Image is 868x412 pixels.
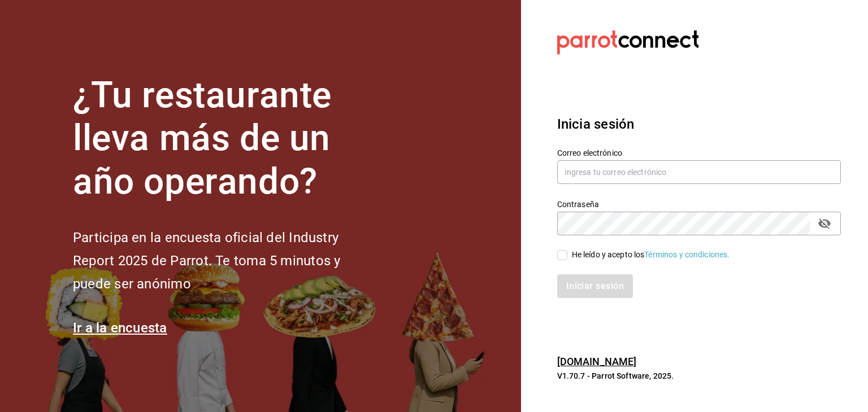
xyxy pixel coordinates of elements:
label: Correo electrónico [557,148,841,156]
a: Ir a la encuesta [73,320,167,336]
h1: ¿Tu restaurante lleva más de un año operando? [73,74,378,204]
p: V1.70.7 - Parrot Software, 2025. [557,370,841,382]
h3: Inicia sesión [557,114,841,134]
div: He leído y acepto los [572,249,730,261]
a: [DOMAIN_NAME] [557,356,637,367]
label: Contraseña [557,200,841,208]
h2: Participa en la encuesta oficial del Industry Report 2025 de Parrot. Te toma 5 minutos y puede se... [73,226,378,295]
input: Ingresa tu correo electrónico [557,160,841,184]
button: passwordField [815,214,834,233]
a: Términos y condiciones. [644,250,730,259]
